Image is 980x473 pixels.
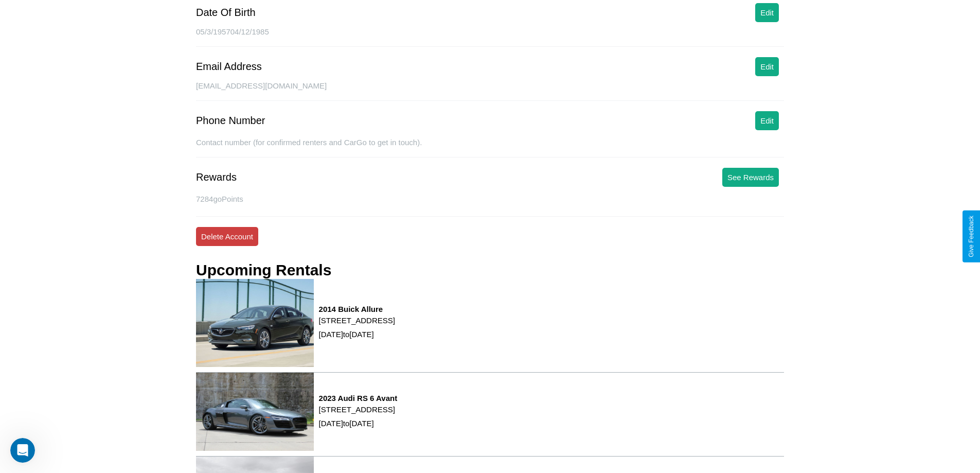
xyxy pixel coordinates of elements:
[196,373,314,451] img: rental
[196,227,258,246] button: Delete Account
[196,7,256,19] div: Date Of Birth
[319,305,395,313] h3: 2014 Buick Allure
[196,261,331,279] h3: Upcoming Rentals
[10,438,35,463] iframe: Intercom live chat
[319,313,395,327] p: [STREET_ADDRESS]
[196,192,784,206] p: 7284 goPoints
[319,402,398,416] p: [STREET_ADDRESS]
[755,57,779,76] button: Edit
[196,61,262,73] div: Email Address
[196,279,314,367] img: rental
[319,394,398,402] h3: 2023 Audi RS 6 Avant
[319,327,395,341] p: [DATE] to [DATE]
[319,416,398,430] p: [DATE] to [DATE]
[196,81,784,101] div: [EMAIL_ADDRESS][DOMAIN_NAME]
[196,27,784,47] div: 05/3/195704/12/1985
[755,3,779,22] button: Edit
[196,138,784,157] div: Contact number (for confirmed renters and CarGo to get in touch).
[196,171,237,183] div: Rewards
[755,111,779,130] button: Edit
[722,168,779,187] button: See Rewards
[196,115,265,127] div: Phone Number
[968,216,975,257] div: Give Feedback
